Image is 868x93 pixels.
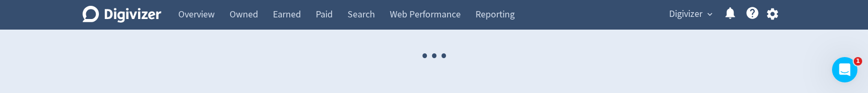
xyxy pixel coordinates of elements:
[420,30,430,83] span: ·
[854,57,862,66] span: 1
[832,57,857,82] iframe: Intercom live chat
[665,6,715,23] button: Digivizer
[439,30,449,83] span: ·
[430,30,439,83] span: ·
[705,10,715,19] span: expand_more
[669,6,702,23] span: Digivizer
